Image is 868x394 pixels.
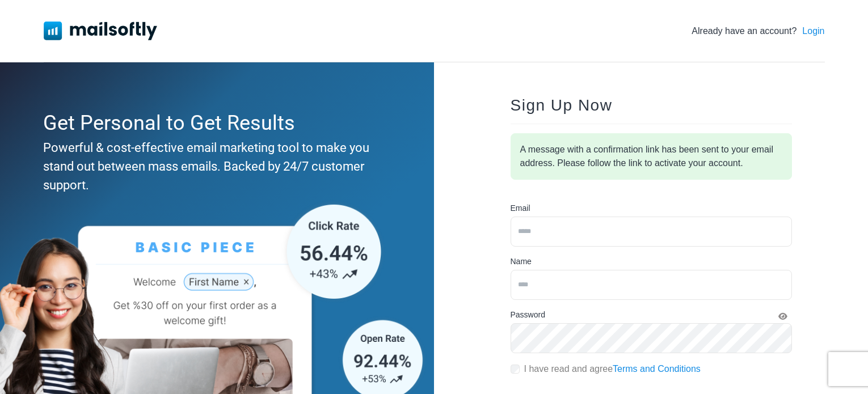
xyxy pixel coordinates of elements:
img: Mailsoftly [44,22,157,40]
label: Password [511,309,545,321]
label: Email [511,202,530,214]
a: Terms and Conditions [613,364,701,374]
div: Powerful & cost-effective email marketing tool to make you stand out between mass emails. Backed ... [43,138,386,194]
span: Sign Up Now [511,96,613,114]
label: Name [511,256,532,268]
div: A message with a confirmation link has been sent to your email address. Please follow the link to... [511,133,792,180]
div: Get Personal to Get Results [43,108,386,138]
a: Login [802,24,824,38]
div: Already have an account? [692,24,824,38]
i: Show Password [778,312,787,320]
label: I have read and agree [524,362,701,376]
